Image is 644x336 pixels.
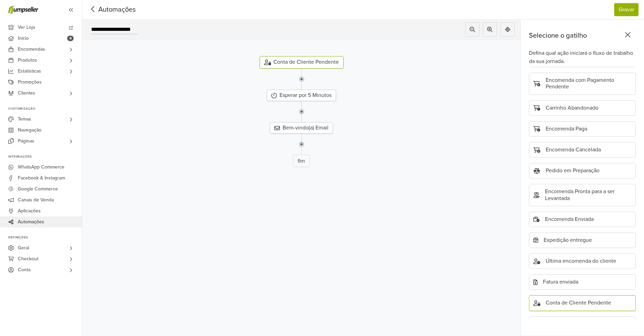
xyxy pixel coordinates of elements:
p: Integrações [8,155,82,159]
div: Conta de Cliente Pendente [260,56,344,69]
span: Facebook & Instagram [18,173,65,184]
span: Navegação [18,125,41,136]
div: Conta de Cliente Ativada [529,316,636,332]
img: line-7960e5f4d2b50ad2986e.svg [299,134,305,155]
span: Páginas [18,136,34,147]
div: Encomenda Cancelada [529,142,636,158]
div: Expedição entregue [529,233,636,248]
span: Clientes [18,88,35,99]
span: WhatsApp Commerce [18,162,64,173]
div: Pedido em Preparação [529,163,636,178]
span: Estatísticas [18,66,41,77]
p: Definições [8,236,82,240]
div: Última encomenda do cliente [529,253,636,269]
span: Google Commerce [18,184,58,195]
div: Carrinho Abandonado [529,100,636,116]
div: Esperar por 5 Minutos [267,90,336,101]
span: Produtos [18,55,37,66]
p: Customização [8,107,82,111]
div: Fatura enviada [529,274,636,290]
div: Selecione o gatilho [529,30,633,41]
div: Conta de Cliente Pendente [529,295,636,311]
span: Canais de Venda [18,195,54,206]
div: Encomenda Pronta para a ser Levantada [529,184,636,206]
img: line-7960e5f4d2b50ad2986e.svg [299,69,305,90]
span: Automações [88,4,125,15]
span: Checkout [18,253,38,264]
img: line-7960e5f4d2b50ad2986e.svg [299,101,305,122]
span: Temas [18,114,31,125]
div: fim [293,155,310,167]
button: Gravar [614,3,639,16]
span: 6 [67,36,74,41]
span: Geral [18,242,29,253]
span: Ver Loja [18,22,35,33]
div: Bem-vindo(a) Email [270,122,333,134]
span: Promoções [18,77,42,88]
span: Início [18,33,29,44]
div: Encomenda Paga [529,121,636,137]
div: Encomenda Enviada [529,212,636,227]
span: Automações [18,216,44,227]
div: Defina qual ação iniciará o fluxo de trabalho da sua jornada. [529,49,636,65]
span: Encomendas [18,44,45,55]
div: Encomenda com Pagamento Pendente [529,73,636,95]
span: Conta [18,264,30,275]
span: Aplicações [18,206,41,216]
